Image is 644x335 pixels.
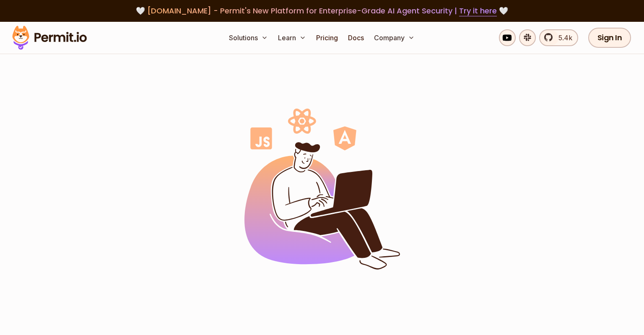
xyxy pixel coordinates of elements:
[371,29,418,46] button: Company
[226,29,271,46] button: Solutions
[553,33,572,43] span: 5.4k
[20,5,624,17] div: 🤍 🤍
[244,109,400,270] img: Permit logo
[8,23,91,52] img: Permit logo
[345,29,367,46] a: Docs
[588,28,631,48] a: Sign In
[459,5,497,16] a: Try it here
[147,5,497,16] span: [DOMAIN_NAME] - Permit's New Platform for Enterprise-Grade AI Agent Security |
[313,29,341,46] a: Pricing
[539,29,578,46] a: 5.4k
[275,29,309,46] button: Learn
